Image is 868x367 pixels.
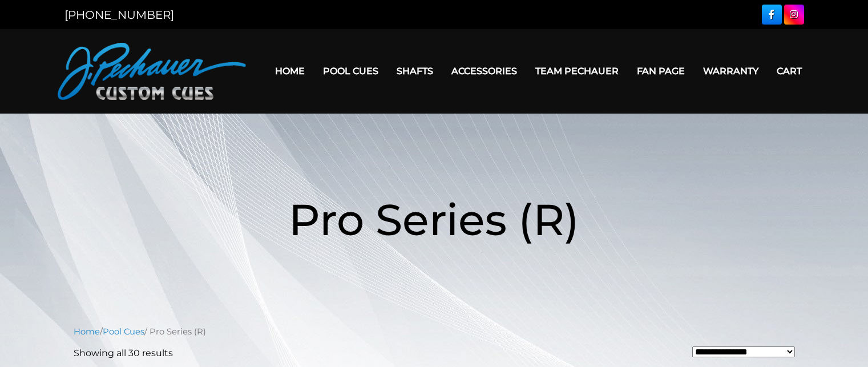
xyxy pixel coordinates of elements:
[628,57,694,86] a: Fan Page
[314,57,387,86] a: Pool Cues
[266,57,314,86] a: Home
[289,193,579,246] span: Pro Series (R)
[74,326,100,337] a: Home
[768,57,811,86] a: Cart
[387,57,442,86] a: Shafts
[64,8,174,22] a: [PHONE_NUMBER]
[526,57,628,86] a: Team Pechauer
[694,57,768,86] a: Warranty
[442,57,526,86] a: Accessories
[74,325,795,338] nav: Breadcrumb
[692,346,795,357] select: Shop order
[74,346,173,360] p: Showing all 30 results
[103,326,144,337] a: Pool Cues
[58,43,246,100] img: Pechauer Custom Cues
